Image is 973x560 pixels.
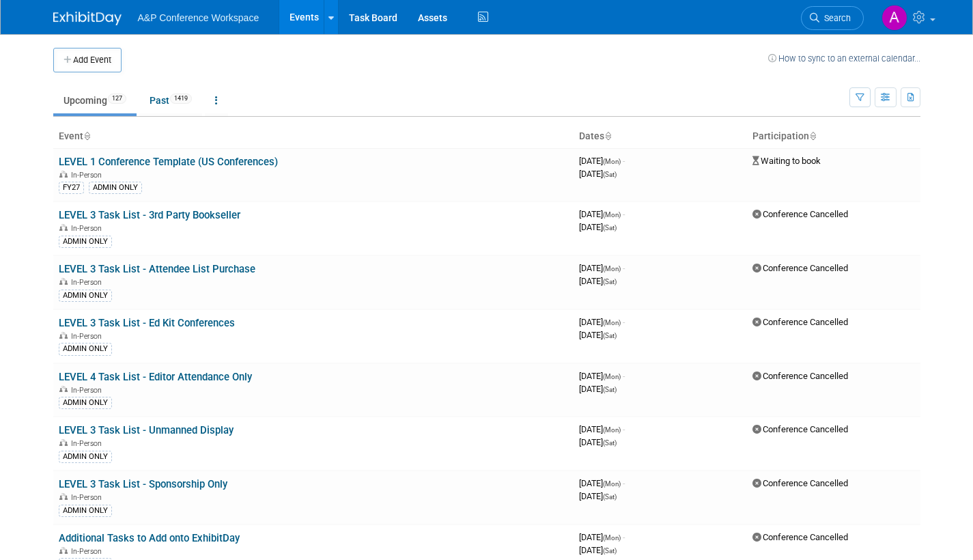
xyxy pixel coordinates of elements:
img: In-Person Event [59,171,68,178]
span: [DATE] [579,491,617,501]
span: Conference Cancelled [752,209,848,219]
span: (Mon) [603,480,621,488]
th: Event [53,125,574,148]
span: [DATE] [579,424,625,434]
span: In-Person [71,171,106,180]
span: In-Person [71,224,106,233]
span: - [623,371,625,381]
span: In-Person [71,493,106,502]
span: [DATE] [579,532,625,542]
div: ADMIN ONLY [89,182,142,194]
span: [DATE] [579,209,625,219]
span: - [623,478,625,488]
th: Participation [747,125,920,148]
span: (Mon) [603,426,621,434]
span: In-Person [71,439,106,448]
img: In-Person Event [59,493,68,500]
span: A&P Conference Workspace [138,12,259,23]
span: In-Person [71,386,106,395]
a: LEVEL 3 Task List - Sponsorship Only [59,478,227,490]
span: [DATE] [579,222,617,232]
span: Conference Cancelled [752,371,848,381]
span: Conference Cancelled [752,424,848,434]
span: (Sat) [603,386,617,393]
span: Conference Cancelled [752,263,848,273]
div: FY27 [59,182,84,194]
span: (Mon) [603,211,621,219]
th: Dates [574,125,747,148]
img: In-Person Event [59,439,68,446]
span: [DATE] [579,263,625,273]
span: In-Person [71,278,106,287]
button: Add Event [53,48,122,72]
span: In-Person [71,547,106,556]
span: [DATE] [579,317,625,327]
span: (Mon) [603,158,621,165]
span: (Sat) [603,493,617,501]
span: (Mon) [603,265,621,272]
span: [DATE] [579,156,625,166]
img: In-Person Event [59,224,68,231]
span: - [623,263,625,273]
span: (Sat) [603,547,617,555]
div: ADMIN ONLY [59,343,112,355]
a: Past1419 [139,87,202,113]
img: In-Person Event [59,386,68,393]
a: Additional Tasks to Add onto ExhibitDay [59,532,240,544]
span: (Sat) [603,439,617,447]
span: - [623,424,625,434]
span: (Mon) [603,534,621,542]
span: (Mon) [603,319,621,326]
span: 1419 [170,94,192,104]
span: Conference Cancelled [752,317,848,327]
span: (Sat) [603,332,617,339]
span: - [623,209,625,219]
div: ADMIN ONLY [59,397,112,409]
span: Waiting to book [752,156,821,166]
div: ADMIN ONLY [59,290,112,302]
a: Sort by Start Date [604,130,611,141]
a: LEVEL 3 Task List - 3rd Party Bookseller [59,209,240,221]
span: 127 [108,94,126,104]
span: [DATE] [579,276,617,286]
span: - [623,532,625,542]
img: In-Person Event [59,547,68,554]
span: [DATE] [579,169,617,179]
span: (Sat) [603,224,617,232]
span: Conference Cancelled [752,478,848,488]
div: ADMIN ONLY [59,505,112,517]
a: LEVEL 4 Task List - Editor Attendance Only [59,371,252,383]
div: ADMIN ONLY [59,236,112,248]
a: Sort by Participation Type [809,130,816,141]
span: [DATE] [579,384,617,394]
span: - [623,156,625,166]
a: LEVEL 3 Task List - Unmanned Display [59,424,234,436]
a: Search [801,6,864,30]
span: In-Person [71,332,106,341]
a: Sort by Event Name [83,130,90,141]
img: In-Person Event [59,332,68,339]
img: In-Person Event [59,278,68,285]
div: ADMIN ONLY [59,451,112,463]
img: Amanda Oney [882,5,907,31]
img: ExhibitDay [53,12,122,25]
span: [DATE] [579,371,625,381]
a: LEVEL 3 Task List - Ed Kit Conferences [59,317,235,329]
span: - [623,317,625,327]
span: Conference Cancelled [752,532,848,542]
span: (Mon) [603,373,621,380]
a: LEVEL 3 Task List - Attendee List Purchase [59,263,255,275]
span: [DATE] [579,330,617,340]
span: (Sat) [603,171,617,178]
span: Search [819,13,851,23]
span: [DATE] [579,437,617,447]
span: [DATE] [579,545,617,555]
span: (Sat) [603,278,617,285]
a: Upcoming127 [53,87,137,113]
span: [DATE] [579,478,625,488]
a: How to sync to an external calendar... [768,53,920,64]
a: LEVEL 1 Conference Template (US Conferences) [59,156,278,168]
